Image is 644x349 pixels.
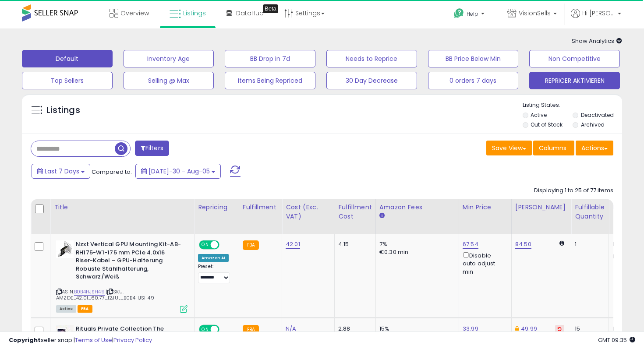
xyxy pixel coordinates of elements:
button: BB Price Below Min [428,50,519,67]
span: OFF [218,325,232,333]
div: Displaying 1 to 25 of 77 items [534,187,613,195]
div: Preset: [198,264,232,283]
div: [PERSON_NAME] [515,203,567,212]
button: [DATE]-30 - Aug-05 [135,164,221,179]
span: 2025-08-13 09:35 GMT [598,336,635,344]
button: 0 orders 7 days [428,72,519,89]
button: BB Drop in 7d [225,50,315,67]
span: [DATE]-30 - Aug-05 [149,167,210,176]
a: B0B4HJSH49 [74,288,105,296]
button: REPRICER AKTIVIEREN [529,72,620,89]
div: 15% [379,325,452,333]
span: DataHub [236,9,264,18]
button: Items Being Repriced [225,72,315,89]
div: 1 [575,240,602,248]
a: Terms of Use [75,336,112,344]
label: Deactivated [581,111,614,119]
div: Fulfillment [243,203,278,212]
button: Non Competitive [529,50,620,67]
div: Fulfillment Cost [338,203,372,221]
strong: Copyright [9,336,41,344]
div: Tooltip anchor [263,4,278,13]
b: Nzxt Vertical GPU Mounting Kit-AB-RH175-W1-175 mm PCIe 4.0x16 Riser-Kabel – GPU-Halterung Robuste... [76,240,182,283]
span: Compared to: [92,168,132,176]
div: seller snap | | [9,336,152,345]
div: Min Price [463,203,508,212]
div: Fulfillable Quantity [575,203,605,221]
span: | SKU: AMZDE_42.01_60.77_12JUL_B0B4HJSH49 [56,288,154,301]
button: Selling @ Max [124,72,214,89]
div: 15 [575,325,602,333]
span: VisionSells [519,9,551,18]
span: ON [200,325,211,333]
button: Actions [576,141,613,155]
div: 4.15 [338,240,369,248]
a: 84.50 [515,240,531,249]
small: Amazon Fees. [379,212,385,220]
div: Amazon Fees [379,203,455,212]
label: Active [531,111,547,119]
label: Archived [581,121,605,128]
a: 42.01 [286,240,300,249]
small: FBA [243,240,259,250]
button: Top Sellers [22,72,113,89]
button: Needs to Reprice [326,50,417,67]
a: Hi [PERSON_NAME] [571,9,621,28]
span: Hi [PERSON_NAME] [582,9,615,18]
button: Last 7 Days [32,164,90,179]
button: Filters [135,141,169,156]
div: 2.88 [338,325,369,333]
a: 33.99 [463,324,478,333]
small: FBA [243,325,259,335]
span: Columns [539,144,566,152]
img: 41g-nVvpj0L._SL40_.jpg [56,325,74,340]
div: Title [54,203,191,212]
a: 67.54 [463,240,478,249]
span: OFF [218,241,232,249]
span: Show Analytics [572,37,622,45]
span: FBA [78,305,92,313]
div: 7% [379,240,452,248]
span: Last 7 Days [45,167,79,176]
span: Overview [120,9,149,18]
span: All listings currently available for purchase on Amazon [56,305,76,313]
a: 49.99 [521,324,537,333]
a: N/A [286,324,296,333]
a: Privacy Policy [113,336,152,344]
button: Inventory Age [124,50,214,67]
p: Listing States: [523,101,623,109]
button: Save View [486,141,532,155]
label: Out of Stock [531,121,563,128]
div: Disable auto adjust min [463,250,505,276]
img: 31H9aFVlzCL._SL40_.jpg [56,240,74,258]
a: Help [447,1,493,28]
span: ON [200,241,211,249]
i: Get Help [453,8,464,19]
span: Help [467,10,478,18]
button: Columns [533,141,574,155]
span: Listings [183,9,206,18]
button: 30 Day Decrease [326,72,417,89]
div: ASIN: [56,240,188,312]
div: €0.30 min [379,248,452,256]
div: Cost (Exc. VAT) [286,203,331,221]
div: Repricing [198,203,235,212]
button: Default [22,50,113,67]
div: Amazon AI [198,254,229,262]
h5: Listings [46,104,80,116]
